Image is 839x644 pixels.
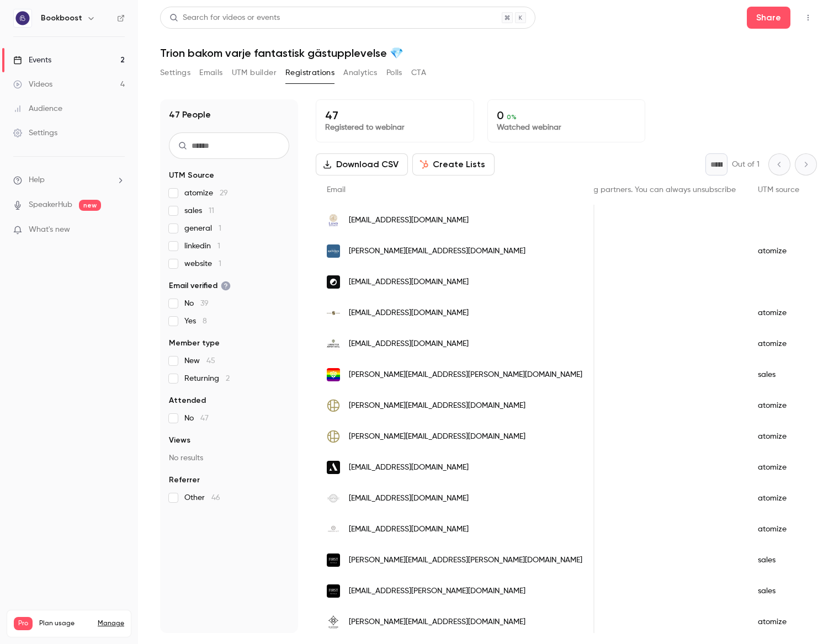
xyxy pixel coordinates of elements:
[349,215,469,226] span: [EMAIL_ADDRESS][DOMAIN_NAME]
[325,122,465,133] p: Registered to webinar
[200,414,209,422] span: 47
[349,555,582,566] span: [PERSON_NAME][EMAIL_ADDRESS][PERSON_NAME][DOMAIN_NAME]
[209,207,214,215] span: 11
[184,241,220,252] span: linkedin
[29,174,45,186] span: Help
[747,236,810,267] div: atomize
[79,200,101,211] span: new
[111,225,125,235] iframe: Noticeable Trigger
[206,357,215,365] span: 45
[285,64,334,82] button: Registrations
[169,435,190,446] span: Views
[226,375,230,382] span: 2
[327,244,340,258] img: apelviken.se
[349,462,469,473] span: [EMAIL_ADDRESS][DOMAIN_NAME]
[169,170,289,503] section: facet-groups
[747,576,810,606] div: sales
[325,109,465,122] p: 47
[349,616,525,628] span: [PERSON_NAME][EMAIL_ADDRESS][DOMAIN_NAME]
[349,338,469,350] span: [EMAIL_ADDRESS][DOMAIN_NAME]
[219,225,221,232] span: 1
[203,317,207,325] span: 8
[327,461,340,474] img: anker.oslo.no
[327,337,340,350] img: landvetterairporthotel.se
[327,399,340,412] img: hotellfritiden.se
[349,246,525,257] span: [PERSON_NAME][EMAIL_ADDRESS][DOMAIN_NAME]
[349,586,525,597] span: [EMAIL_ADDRESS][PERSON_NAME][DOMAIN_NAME]
[217,242,220,250] span: 1
[747,452,810,483] div: atomize
[169,453,289,464] p: No results
[184,258,221,269] span: website
[13,174,125,186] li: help-dropdown-opener
[349,307,469,319] span: [EMAIL_ADDRESS][DOMAIN_NAME]
[41,13,82,24] h6: Bookboost
[160,64,190,82] button: Settings
[327,186,346,194] span: Email
[327,275,340,289] img: getcontrast.io
[184,223,221,234] span: general
[211,494,220,502] span: 46
[220,189,228,197] span: 29
[327,584,340,598] img: firsthotels.com
[98,619,124,628] a: Manage
[327,553,340,567] img: firsthotels.com
[169,280,231,291] span: Email verified
[349,276,469,288] span: [EMAIL_ADDRESS][DOMAIN_NAME]
[327,615,340,629] img: dehistoriske.no
[497,109,636,122] p: 0
[327,214,340,227] img: student.lu.se
[327,306,340,320] img: strandbaden.se
[327,430,340,443] img: hotellfritiden.se
[386,64,402,82] button: Polls
[232,64,277,82] button: UTM builder
[169,108,211,121] h1: 47 People
[200,300,209,307] span: 39
[184,355,215,366] span: New
[13,127,57,139] div: Settings
[169,338,220,349] span: Member type
[497,122,636,133] p: Watched webinar
[219,260,221,268] span: 1
[349,431,525,443] span: [PERSON_NAME][EMAIL_ADDRESS][DOMAIN_NAME]
[349,400,525,412] span: [PERSON_NAME][EMAIL_ADDRESS][DOMAIN_NAME]
[412,153,495,175] button: Create Lists
[327,523,340,536] img: hindsgavl.dk
[327,368,340,381] img: strawberry.no
[13,103,62,114] div: Audience
[747,545,810,576] div: sales
[349,524,469,535] span: [EMAIL_ADDRESS][DOMAIN_NAME]
[343,64,378,82] button: Analytics
[758,186,799,194] span: UTM source
[184,205,214,216] span: sales
[169,475,200,486] span: Referrer
[747,514,810,545] div: atomize
[747,359,810,390] div: sales
[184,316,207,327] span: Yes
[199,64,222,82] button: Emails
[327,492,340,505] img: steamhotel.se
[13,79,52,90] div: Videos
[184,298,209,309] span: No
[184,373,230,384] span: Returning
[184,188,228,199] span: atomize
[507,113,517,121] span: 0 %
[169,170,214,181] span: UTM Source
[349,369,582,381] span: [PERSON_NAME][EMAIL_ADDRESS][PERSON_NAME][DOMAIN_NAME]
[29,224,70,236] span: What's new
[39,619,91,628] span: Plan usage
[160,46,817,60] h1: Trion bakom varje fantastisk gästupplevelse 💎
[14,617,33,630] span: Pro
[747,606,810,637] div: atomize
[747,328,810,359] div: atomize
[29,199,72,211] a: SpeakerHub
[14,9,31,27] img: Bookboost
[184,492,220,503] span: Other
[747,7,790,29] button: Share
[747,483,810,514] div: atomize
[411,64,426,82] button: CTA
[747,421,810,452] div: atomize
[349,493,469,504] span: [EMAIL_ADDRESS][DOMAIN_NAME]
[747,390,810,421] div: atomize
[169,395,206,406] span: Attended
